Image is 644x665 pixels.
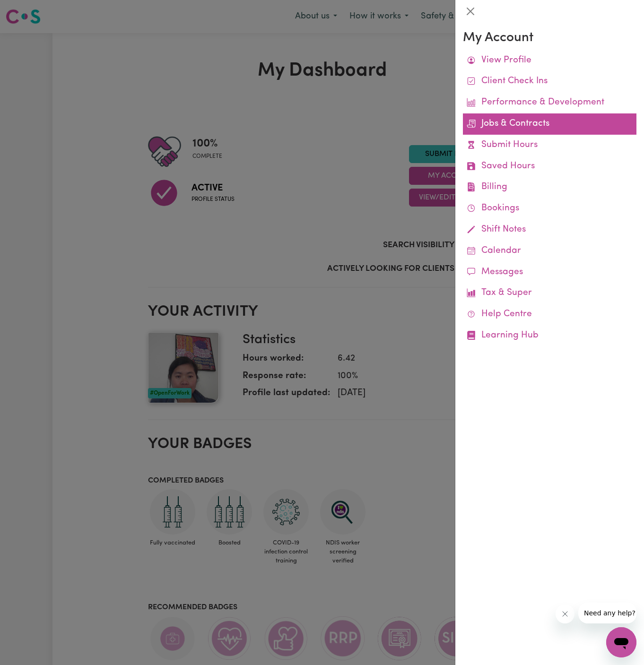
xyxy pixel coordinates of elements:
h3: My Account [463,30,636,46]
a: Shift Notes [463,219,636,241]
iframe: Message from company [578,603,636,623]
a: Client Check Ins [463,71,636,92]
a: View Profile [463,50,636,71]
a: Tax & Super [463,283,636,304]
iframe: Close message [556,605,574,623]
a: Learning Hub [463,325,636,346]
a: Jobs & Contracts [463,113,636,135]
a: Performance & Development [463,92,636,113]
a: Help Centre [463,304,636,325]
a: Submit Hours [463,135,636,156]
button: Close [463,4,478,19]
a: Saved Hours [463,156,636,177]
a: Bookings [463,198,636,219]
iframe: Button to launch messaging window [606,627,636,657]
a: Messages [463,262,636,283]
a: Billing [463,177,636,198]
a: Calendar [463,241,636,262]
